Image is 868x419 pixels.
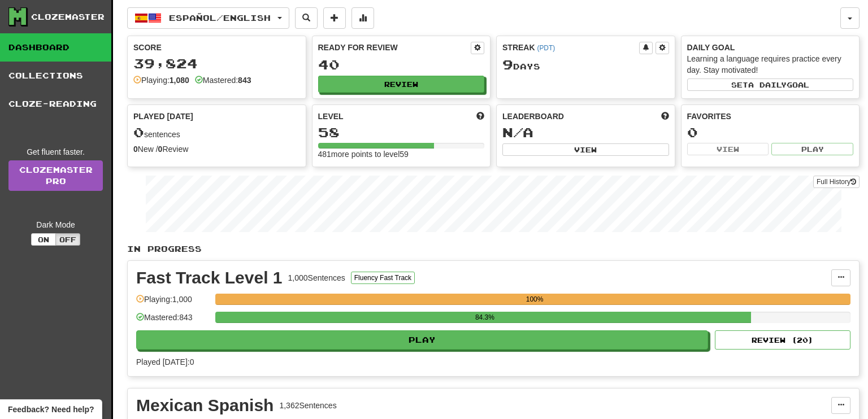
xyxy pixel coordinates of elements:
[136,357,194,366] span: Played [DATE]: 0
[169,13,271,23] span: Español / English
[502,111,564,122] span: Leaderboard
[351,7,374,29] button: More stats
[8,160,103,191] a: ClozemasterPro
[31,11,105,23] div: Clozemaster
[715,330,850,350] button: Review (20)
[661,111,669,122] span: This week in points, UTC
[288,272,345,283] div: 1,000 Sentences
[295,7,318,29] button: Search sentences
[127,243,860,255] p: In Progress
[238,76,251,85] strong: 843
[55,233,80,246] button: Off
[133,111,193,122] span: Played [DATE]
[136,312,210,330] div: Mastered: 843
[136,269,283,286] div: Fast Track Level 1
[133,145,138,154] strong: 0
[687,53,854,76] div: Learning a language requires practice every day. Stay motivated!
[136,294,210,312] div: Playing: 1,000
[687,125,854,139] div: 0
[502,56,513,72] span: 9
[502,58,669,72] div: Day s
[351,272,415,284] button: Fluency Fast Track
[813,176,860,188] button: Full History
[476,111,484,122] span: Score more points to level up
[687,78,854,91] button: Seta dailygoal
[687,42,854,53] div: Daily Goal
[318,111,344,122] span: Level
[502,143,669,156] button: View
[31,233,56,246] button: On
[133,75,189,86] div: Playing:
[133,124,144,140] span: 0
[136,397,274,414] div: Mexican Spanish
[318,42,471,53] div: Ready for Review
[318,58,485,72] div: 40
[133,143,300,155] div: New / Review
[748,81,787,89] span: a daily
[8,219,103,230] div: Dark Mode
[170,76,189,85] strong: 1,080
[318,149,485,160] div: 481 more points to level 59
[687,111,854,122] div: Favorites
[318,125,485,139] div: 58
[502,42,639,53] div: Streak
[687,143,769,155] button: View
[318,76,485,93] button: Review
[537,44,555,52] a: (PDT)
[195,75,251,86] div: Mastered:
[219,312,750,323] div: 84.3%
[323,7,346,29] button: Add sentence to collection
[133,56,300,71] div: 39,824
[8,146,103,158] div: Get fluent faster.
[219,294,850,305] div: 100%
[127,7,289,29] button: Español/English
[133,42,300,53] div: Score
[136,330,708,350] button: Play
[771,143,853,155] button: Play
[502,124,533,140] span: N/A
[279,400,336,411] div: 1,362 Sentences
[158,145,163,154] strong: 0
[8,404,94,415] span: Open feedback widget
[133,125,300,140] div: sentences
